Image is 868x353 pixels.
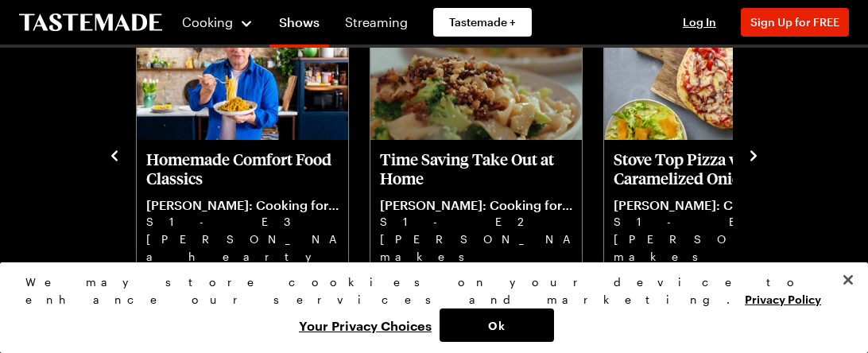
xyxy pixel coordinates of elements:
[146,149,339,281] a: Homemade Comfort Food Classics
[604,21,816,291] div: Stove Top Pizza with Caramelized Onions and Peppers
[603,16,836,293] div: 7 / 7
[137,21,348,291] div: Homemade Comfort Food Classics
[741,8,849,37] button: Sign Up for FREE
[433,8,532,37] a: Tastemade +
[181,3,254,41] button: Cooking
[614,149,806,281] a: Stove Top Pizza with Caramelized Onions and Peppers
[146,213,339,231] p: S1 - E3
[137,21,348,140] img: Homemade Comfort Food Classics
[668,14,731,30] button: Log In
[380,149,572,188] p: Time Saving Take Out at Home
[370,21,582,140] img: Time Saving Take Out at Home
[25,273,829,308] div: We may store cookies on your device to enhance our services and marketing.
[750,15,839,29] span: Sign Up for FREE
[369,16,603,293] div: 6 / 7
[135,16,369,293] div: 5 / 7
[745,291,821,306] a: More information about your privacy, opens in a new tab
[380,213,572,231] p: S1 - E2
[107,145,122,164] button: navigate to previous item
[146,231,339,281] p: [PERSON_NAME] a hearty chicken pie, super-satisfying mushroom risotto and a no-cook cake.
[614,231,806,281] p: [PERSON_NAME] makes a pizza with no oven and turns the humble pancake into an oozy showstopper.
[831,262,866,297] button: Close
[380,149,572,281] a: Time Saving Take Out at Home
[449,14,516,30] span: Tastemade +
[146,197,339,213] p: [PERSON_NAME]: Cooking for Less
[269,3,329,48] a: Shows
[614,213,806,231] p: S1 - E1
[614,197,806,213] p: [PERSON_NAME]: Cooking for Less
[19,14,162,32] a: To Tastemade Home Page
[380,197,572,213] p: [PERSON_NAME]: Cooking for Less
[746,145,761,164] button: navigate to next item
[182,14,233,29] span: Cooking
[604,21,816,140] img: Stove Top Pizza with Caramelized Onions and Peppers
[440,308,554,342] button: Ok
[291,308,440,342] button: Your Privacy Choices
[380,231,572,281] p: [PERSON_NAME] makes meatball kebabs, crispy pork noodles, and a humble [PERSON_NAME] crumble from...
[146,149,339,188] p: Homemade Comfort Food Classics
[370,21,582,291] div: Time Saving Take Out at Home
[25,273,829,342] div: Privacy
[614,149,806,188] p: Stove Top Pizza with Caramelized Onions and Peppers
[683,15,716,29] span: Log In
